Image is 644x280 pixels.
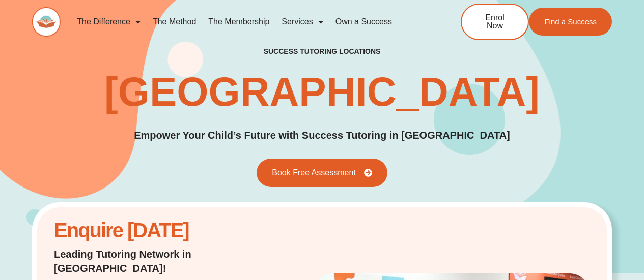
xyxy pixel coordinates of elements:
[461,4,529,40] a: Enrol Now
[275,10,329,34] a: Services
[257,159,387,187] a: Book Free Assessment
[71,10,147,34] a: The Difference
[329,10,398,34] a: Own a Success
[477,14,513,30] span: Enrol Now
[147,10,202,34] a: The Method
[71,10,427,34] nav: Menu
[104,72,540,112] h1: [GEOGRAPHIC_DATA]
[134,128,510,143] p: Empower Your Child’s Future with Success Tutoring in [GEOGRAPHIC_DATA]
[529,8,612,36] a: Find a Success
[544,18,597,25] span: Find a Success
[272,169,356,177] span: Book Free Assessment
[54,247,242,275] p: Leading Tutoring Network in [GEOGRAPHIC_DATA]!
[202,10,275,34] a: The Membership
[54,224,242,237] h2: Enquire [DATE]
